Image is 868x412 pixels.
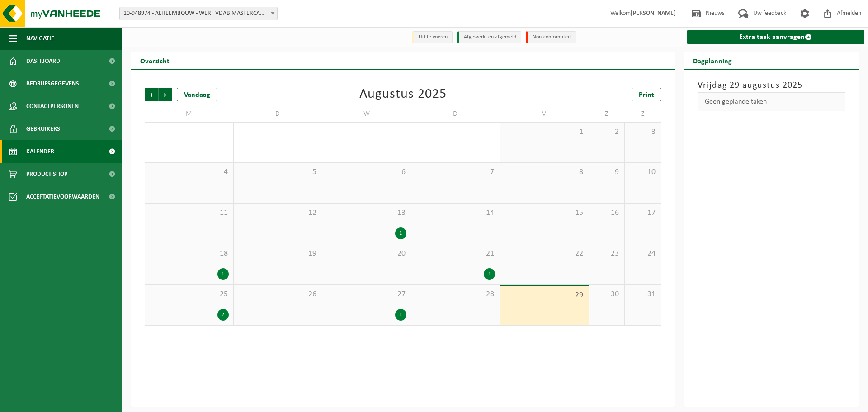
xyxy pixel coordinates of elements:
h3: Vrijdag 29 augustus 2025 [698,79,846,92]
span: 12 [238,208,318,218]
span: Kalender [26,140,54,163]
a: Print [632,88,661,101]
li: Non-conformiteit [526,31,576,43]
div: Augustus 2025 [359,88,447,101]
span: 20 [327,249,406,259]
li: Afgewerkt en afgemeld [457,31,521,43]
td: M [145,106,234,122]
span: 13 [327,208,406,218]
span: 25 [150,289,229,299]
h2: Overzicht [131,52,179,69]
span: Acceptatievoorwaarden [26,185,99,208]
span: 22 [505,249,584,259]
span: 26 [238,289,318,299]
span: 10-948974 - ALHEEMBOUW - WERF VDAB MASTERCAMPUS ROESELARE WDB0009 - ROESELARE [119,7,278,20]
span: 27 [327,289,406,299]
span: 18 [150,249,229,259]
span: Bedrijfsgegevens [26,72,79,95]
span: 10-948974 - ALHEEMBOUW - WERF VDAB MASTERCAMPUS ROESELARE WDB0009 - ROESELARE [120,7,277,20]
span: 6 [327,167,406,177]
span: 8 [505,167,584,177]
span: Print [639,91,654,99]
span: 15 [505,208,584,218]
span: 21 [416,249,495,259]
div: 1 [217,268,229,280]
td: V [500,106,589,122]
span: 4 [150,167,229,177]
span: 3 [629,127,656,137]
strong: [PERSON_NAME] [631,10,676,17]
td: Z [589,106,625,122]
div: 2 [217,309,229,321]
span: 28 [416,289,495,299]
div: 1 [395,309,406,321]
td: D [411,106,500,122]
span: Gebruikers [26,118,60,140]
span: 10 [629,167,656,177]
span: 7 [416,167,495,177]
span: Dashboard [26,50,60,72]
div: Geen geplande taken [698,92,846,111]
span: 16 [594,208,620,218]
td: W [322,106,411,122]
span: 30 [594,289,620,299]
div: 1 [484,268,495,280]
span: 29 [505,290,584,300]
span: 31 [629,289,656,299]
span: 24 [629,249,656,259]
td: Z [625,106,661,122]
span: 14 [416,208,495,218]
div: Vandaag [177,88,217,101]
span: Contactpersonen [26,95,79,118]
div: 1 [395,227,406,239]
span: 11 [150,208,229,218]
span: 9 [594,167,620,177]
a: Extra taak aanvragen [687,30,865,44]
span: 5 [238,167,318,177]
td: D [234,106,323,122]
span: 1 [505,127,584,137]
span: Navigatie [26,27,54,50]
span: 17 [629,208,656,218]
span: 19 [238,249,318,259]
li: Uit te voeren [412,31,453,43]
span: 23 [594,249,620,259]
span: 2 [594,127,620,137]
span: Vorige [145,88,158,101]
span: Product Shop [26,163,67,185]
span: Volgende [159,88,172,101]
h2: Dagplanning [684,52,741,69]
